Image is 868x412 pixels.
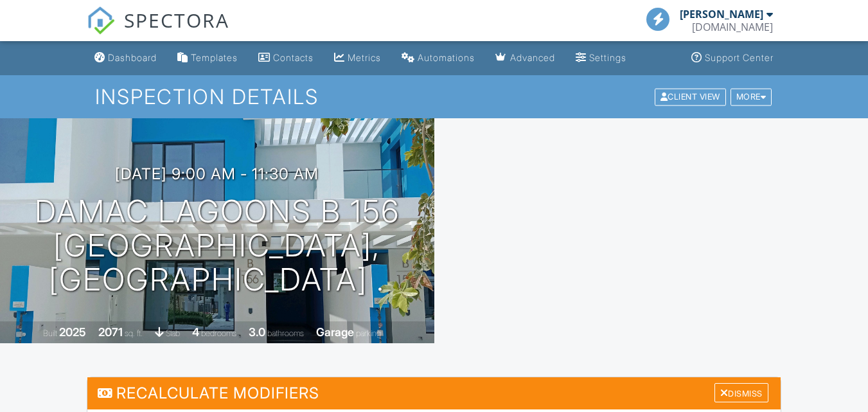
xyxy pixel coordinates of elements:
[571,46,632,70] a: Settings
[115,165,319,183] h3: [DATE] 9:00 am - 11:30 am
[418,52,475,63] div: Automations
[253,46,319,70] a: Contacts
[87,17,229,44] a: SPECTORA
[655,88,726,105] div: Client View
[192,325,199,339] div: 4
[348,52,381,63] div: Metrics
[166,328,180,338] span: slab
[201,328,236,338] span: bedrooms
[714,383,768,403] div: Dismiss
[356,328,381,338] span: parking
[249,325,265,339] div: 3.0
[589,52,626,63] div: Settings
[172,46,243,70] a: Templates
[43,328,57,338] span: Built
[692,21,773,33] div: mypropertysnagging.com
[686,46,779,70] a: Support Center
[705,52,774,63] div: Support Center
[680,8,763,21] div: [PERSON_NAME]
[329,46,386,70] a: Metrics
[87,377,781,409] h3: Recalculate Modifiers
[490,46,560,70] a: Advanced
[124,6,229,33] span: SPECTORA
[87,6,115,35] img: The Best Home Inspection Software - Spectora
[396,46,480,70] a: Automations (Basic)
[731,88,772,105] div: More
[95,85,773,108] h1: Inspection Details
[191,52,238,63] div: Templates
[108,52,157,63] div: Dashboard
[89,46,162,70] a: Dashboard
[59,325,86,339] div: 2025
[98,325,123,339] div: 2071
[267,328,304,338] span: bathrooms
[653,91,729,101] a: Client View
[510,52,555,63] div: Advanced
[125,328,143,338] span: sq. ft.
[273,52,314,63] div: Contacts
[21,195,414,296] h1: Damac Lagoons B 156 [GEOGRAPHIC_DATA], [GEOGRAPHIC_DATA] .
[316,325,354,339] div: Garage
